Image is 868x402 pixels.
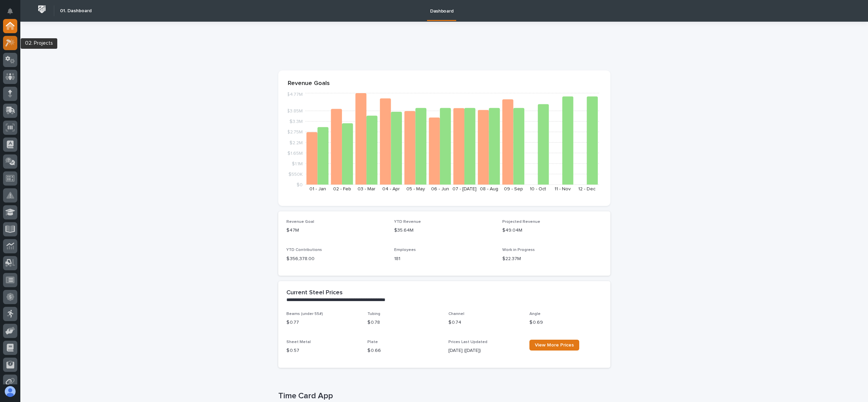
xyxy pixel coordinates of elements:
[367,319,440,326] p: $ 0.78
[480,187,498,191] text: 08 - Aug
[60,8,92,14] h2: 01. Dashboard
[367,312,380,316] span: Tubing
[36,3,48,16] img: Workspace Logo
[367,347,440,354] p: $ 0.66
[286,289,343,297] h2: Current Steel Prices
[530,187,546,191] text: 10 - Oct
[554,187,570,191] text: 11 - Nov
[3,384,17,399] button: users-avatar
[286,312,323,316] span: Beams (under 55#)
[394,220,421,224] span: YTD Revenue
[502,227,602,234] p: $49.04M
[287,92,303,97] tspan: $4.77M
[382,187,400,191] text: 04 - Apr
[578,187,596,191] text: 12 - Dec
[297,183,303,187] tspan: $0
[406,187,425,191] text: 05 - May
[502,248,535,252] span: Work in Progress
[288,172,303,176] tspan: $550K
[394,255,494,262] p: 181
[288,80,601,87] p: Revenue Goals
[8,8,17,19] div: Notifications
[452,187,477,191] text: 07 - [DATE]
[292,161,303,166] tspan: $1.1M
[286,227,386,234] p: $47M
[286,255,386,262] p: $ 356,378.00
[431,187,449,191] text: 06 - Jun
[502,220,540,224] span: Projected Revenue
[502,255,602,262] p: $22.37M
[448,340,487,344] span: Prices Last Updated
[287,130,303,134] tspan: $2.75M
[286,220,314,224] span: Revenue Goal
[289,140,303,145] tspan: $2.2M
[504,187,523,191] text: 09 - Sep
[286,319,359,326] p: $ 0.77
[448,312,464,316] span: Channel
[394,227,494,234] p: $35.64M
[286,347,359,354] p: $ 0.57
[535,343,574,347] span: View More Prices
[448,347,521,354] p: [DATE] ([DATE])
[278,391,608,401] p: Time Card App
[287,151,303,155] tspan: $1.65M
[529,312,541,316] span: Angle
[529,319,602,326] p: $ 0.69
[394,248,416,252] span: Employees
[333,187,351,191] text: 02 - Feb
[287,109,303,113] tspan: $3.85M
[289,119,303,124] tspan: $3.3M
[448,319,521,326] p: $ 0.74
[286,340,311,344] span: Sheet Metal
[3,4,17,18] button: Notifications
[367,340,378,344] span: Plate
[309,187,326,191] text: 01 - Jan
[358,187,376,191] text: 03 - Mar
[286,248,322,252] span: YTD Contributions
[529,340,579,351] a: View More Prices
